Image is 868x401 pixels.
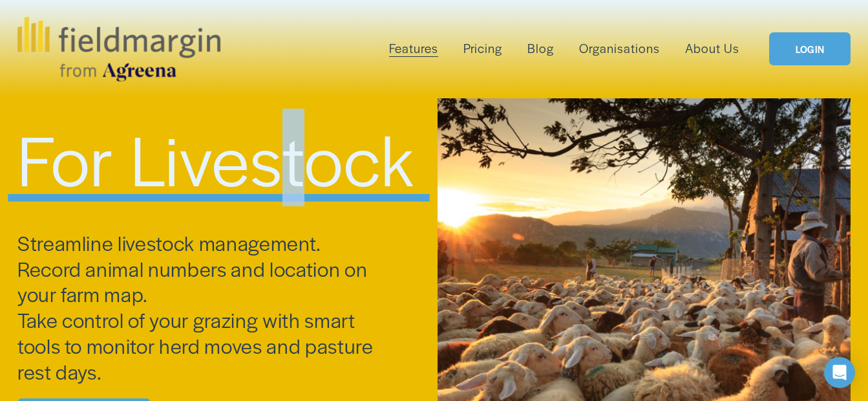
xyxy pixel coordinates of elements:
[389,38,438,59] a: folder dropdown
[17,109,416,206] span: For Livestock
[463,38,502,59] a: Pricing
[17,228,378,385] span: Streamline livestock management. Record animal numbers and location on your farm map. Take contro...
[527,38,554,59] a: Blog
[579,38,660,59] a: Organisations
[685,38,739,59] a: About Us
[389,39,438,58] span: Features
[769,32,851,65] a: LOGIN
[824,357,855,388] div: Open Intercom Messenger
[17,17,220,81] img: fieldmargin.com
